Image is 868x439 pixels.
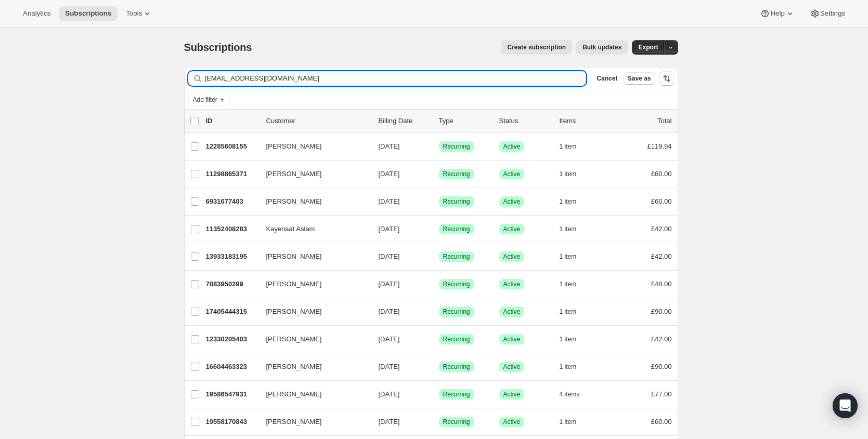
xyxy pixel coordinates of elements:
[576,40,628,55] button: Bulk updates
[560,167,588,181] button: 1 item
[638,43,658,51] span: Export
[206,116,672,126] div: IDCustomerBilling DateTypeStatusItemsTotal
[379,308,400,315] span: [DATE]
[443,252,470,261] span: Recurring
[188,94,230,106] button: Add filter
[379,390,400,398] span: [DATE]
[266,279,322,289] span: [PERSON_NAME]
[260,386,364,403] button: [PERSON_NAME]
[560,418,577,426] span: 1 item
[560,387,591,402] button: 4 items
[260,193,364,210] button: [PERSON_NAME]
[260,303,364,320] button: [PERSON_NAME]
[443,390,470,398] span: Recurring
[379,116,431,126] p: Billing Date
[560,139,588,154] button: 1 item
[379,335,400,343] span: [DATE]
[624,72,655,85] button: Save as
[592,72,621,85] button: Cancel
[443,308,470,316] span: Recurring
[560,335,577,343] span: 1 item
[266,307,322,317] span: [PERSON_NAME]
[754,6,801,21] button: Help
[23,9,50,18] span: Analytics
[560,222,588,236] button: 1 item
[260,276,364,292] button: [PERSON_NAME]
[560,280,577,288] span: 1 item
[503,280,521,288] span: Active
[560,249,588,264] button: 1 item
[206,167,672,181] div: 11298865371[PERSON_NAME][DATE]SuccessRecurringSuccessActive1 item£60.00
[651,418,672,425] span: £60.00
[651,335,672,343] span: £42.00
[206,332,672,347] div: 12330205403[PERSON_NAME][DATE]SuccessRecurringSuccessActive1 item£42.00
[205,71,587,86] input: Filter subscribers
[560,252,577,261] span: 1 item
[560,277,588,291] button: 1 item
[560,363,577,371] span: 1 item
[379,170,400,178] span: [DATE]
[206,304,672,319] div: 17405444315[PERSON_NAME][DATE]SuccessRecurringSuccessActive1 item£90.00
[120,6,159,21] button: Tools
[804,6,851,21] button: Settings
[443,197,470,206] span: Recurring
[260,221,364,237] button: Kayenaat Aslam
[503,197,521,206] span: Active
[266,196,322,207] span: [PERSON_NAME]
[501,40,572,55] button: Create subscription
[206,222,672,236] div: 11352408283Kayenaat Aslam[DATE]SuccessRecurringSuccessActive1 item£42.00
[443,280,470,288] span: Recurring
[266,334,322,344] span: [PERSON_NAME]
[206,251,258,262] p: 13933183195
[651,197,672,205] span: £60.00
[379,197,400,205] span: [DATE]
[266,251,322,262] span: [PERSON_NAME]
[206,415,672,429] div: 19558170843[PERSON_NAME][DATE]SuccessRecurringSuccessActive1 item£60.00
[651,308,672,315] span: £90.00
[503,170,521,178] span: Active
[503,335,521,343] span: Active
[560,332,588,347] button: 1 item
[443,225,470,233] span: Recurring
[560,360,588,374] button: 1 item
[647,142,672,150] span: £119.94
[206,417,258,427] p: 19558170843
[503,390,521,398] span: Active
[628,74,651,83] span: Save as
[206,307,258,317] p: 17405444315
[260,166,364,182] button: [PERSON_NAME]
[443,418,470,426] span: Recurring
[266,169,322,179] span: [PERSON_NAME]
[560,225,577,233] span: 1 item
[206,360,672,374] div: 16604463323[PERSON_NAME][DATE]SuccessRecurringSuccessActive1 item£90.00
[260,138,364,155] button: [PERSON_NAME]
[770,9,784,18] span: Help
[379,252,400,260] span: [DATE]
[651,170,672,178] span: £60.00
[443,363,470,371] span: Recurring
[379,225,400,233] span: [DATE]
[260,248,364,265] button: [PERSON_NAME]
[503,225,521,233] span: Active
[632,40,664,55] button: Export
[560,142,577,151] span: 1 item
[206,116,258,126] p: ID
[560,194,588,209] button: 1 item
[560,116,612,126] div: Items
[560,170,577,178] span: 1 item
[499,116,551,126] p: Status
[206,194,672,209] div: 6931677403[PERSON_NAME][DATE]SuccessRecurringSuccessActive1 item£60.00
[59,6,118,21] button: Subscriptions
[507,43,566,51] span: Create subscription
[379,418,400,425] span: [DATE]
[560,197,577,206] span: 1 item
[266,116,370,126] p: Customer
[651,363,672,370] span: £90.00
[266,417,322,427] span: [PERSON_NAME]
[820,9,845,18] span: Settings
[597,74,617,83] span: Cancel
[65,9,111,18] span: Subscriptions
[651,390,672,398] span: £77.00
[503,308,521,316] span: Active
[206,279,258,289] p: 7083950299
